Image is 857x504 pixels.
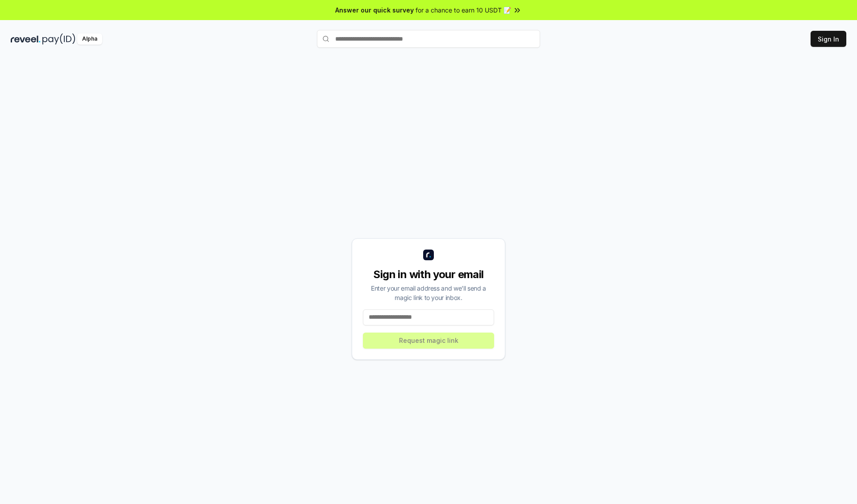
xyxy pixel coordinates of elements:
span: for a chance to earn 10 USDT 📝 [416,5,511,15]
div: Sign in with your email [363,267,494,282]
img: reveel_dark [11,33,41,45]
button: Sign In [811,31,846,47]
div: Enter your email address and we’ll send a magic link to your inbox. [363,283,494,302]
img: logo_small [423,250,434,260]
div: Alpha [77,33,102,45]
img: pay_id [42,33,75,45]
span: Answer our quick survey [335,5,414,15]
